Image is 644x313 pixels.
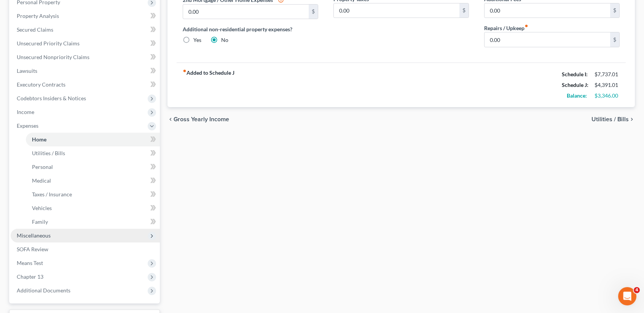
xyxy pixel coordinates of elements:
[17,54,89,60] span: Unsecured Nonpriority Claims
[183,69,187,73] i: fiber_manual_record
[32,136,46,143] span: Home
[595,71,620,78] div: $7,737.01
[11,37,160,50] a: Unsecured Priority Claims
[17,26,53,33] span: Secured Claims
[595,81,620,89] div: $4,391.01
[485,32,610,47] input: --
[17,246,48,252] span: SOFA Review
[618,287,636,305] iframe: Intercom live chat
[32,177,51,184] span: Medical
[11,50,160,64] a: Unsecured Nonpriority Claims
[193,36,201,44] label: Yes
[610,3,619,18] div: $
[32,164,53,170] span: Personal
[17,260,43,266] span: Means Test
[183,25,318,33] label: Additional non-residential property expenses?
[334,3,459,18] input: --
[562,82,588,88] strong: Schedule J:
[26,160,160,174] a: Personal
[17,287,70,294] span: Additional Documents
[221,36,228,44] label: No
[17,122,38,129] span: Expenses
[26,133,160,146] a: Home
[634,287,640,293] span: 4
[26,146,160,160] a: Utilities / Bills
[17,67,37,74] span: Lawsuits
[17,13,59,19] span: Property Analysis
[11,242,160,256] a: SOFA Review
[11,23,160,37] a: Secured Claims
[17,232,51,239] span: Miscellaneous
[485,3,610,18] input: --
[17,95,86,101] span: Codebtors Insiders & Notices
[167,116,174,122] i: chevron_left
[11,9,160,23] a: Property Analysis
[591,116,635,122] button: Utilities / Bills chevron_right
[595,92,620,100] div: $3,346.00
[26,174,160,188] a: Medical
[17,273,43,280] span: Chapter 13
[591,116,629,122] span: Utilities / Bills
[167,116,229,122] button: chevron_left Gross Yearly Income
[484,24,528,32] label: Repairs / Upkeep
[459,3,469,18] div: $
[32,150,65,156] span: Utilities / Bills
[11,64,160,78] a: Lawsuits
[32,205,52,211] span: Vehicles
[26,215,160,229] a: Family
[26,201,160,215] a: Vehicles
[567,92,587,99] strong: Balance:
[32,218,48,225] span: Family
[32,191,72,197] span: Taxes / Insurance
[11,78,160,91] a: Executory Contracts
[17,40,80,47] span: Unsecured Priority Claims
[562,71,588,77] strong: Schedule I:
[17,109,34,115] span: Income
[17,81,65,88] span: Executory Contracts
[174,116,229,122] span: Gross Yearly Income
[524,24,528,28] i: fiber_manual_record
[610,32,619,47] div: $
[183,5,309,19] input: --
[629,116,635,122] i: chevron_right
[309,5,318,19] div: $
[183,69,234,101] strong: Added to Schedule J
[26,188,160,201] a: Taxes / Insurance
